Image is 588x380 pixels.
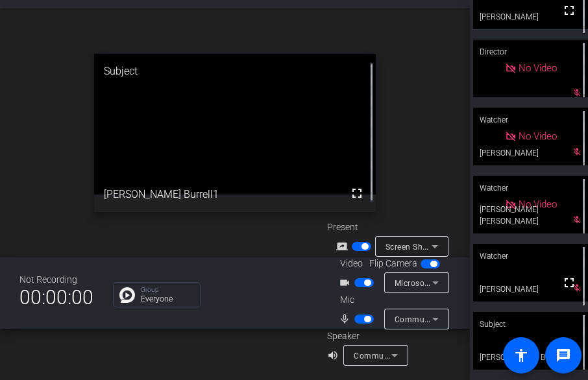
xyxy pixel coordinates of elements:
mat-icon: mic_none [339,311,354,327]
div: Watcher [473,176,588,200]
div: Subject [94,54,376,89]
mat-icon: volume_up [327,348,343,363]
span: Microsoft LifeCam VX-5000 (045e:0728) [395,278,548,288]
mat-icon: fullscreen [561,275,577,291]
span: Screen Sharing [386,241,443,252]
mat-icon: screen_share_outline [336,239,352,254]
mat-icon: fullscreen [561,3,577,18]
div: Watcher [473,244,588,268]
p: Group [141,287,193,293]
span: No Video [519,130,557,142]
span: Flip Camera [369,257,417,270]
span: Video [340,257,363,270]
div: Mic [327,293,457,307]
div: Watcher [473,108,588,132]
mat-icon: accessibility [513,348,529,363]
mat-icon: videocam_outline [339,275,354,291]
span: No Video [519,62,557,74]
mat-icon: message [556,348,571,363]
p: Everyone [141,295,193,303]
div: Subject [473,312,588,337]
span: No Video [519,198,557,210]
div: Speaker [327,329,405,343]
mat-icon: fullscreen [349,185,365,201]
div: Not Recording [19,273,93,287]
div: Director [473,40,588,64]
div: Present [327,220,457,234]
span: 00:00:00 [19,281,93,313]
img: Chat Icon [119,287,135,303]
